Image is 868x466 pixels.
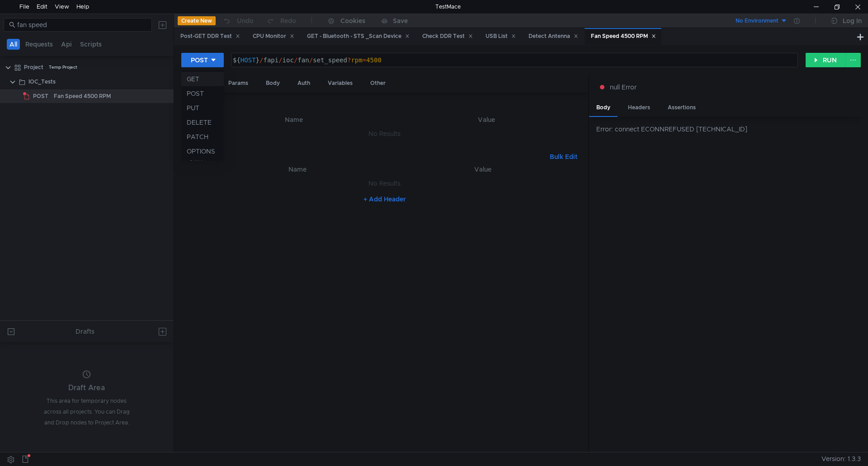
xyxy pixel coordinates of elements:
li: DELETE [181,115,224,130]
li: PATCH [181,130,224,144]
li: PUT [181,101,224,115]
li: OPTIONS [181,144,224,158]
li: POST [181,86,224,101]
li: GET [181,72,224,86]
